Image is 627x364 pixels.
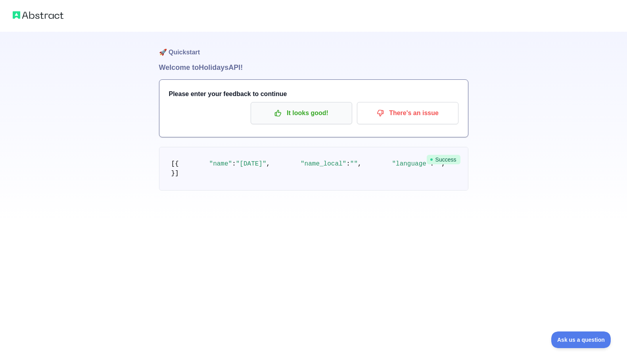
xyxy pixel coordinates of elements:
[169,89,458,99] h3: Please enter your feedback to continue
[209,160,232,168] span: "name"
[159,62,468,73] h1: Welcome to Holidays API!
[232,160,236,168] span: :
[251,102,352,124] button: It looks good!
[427,155,460,164] span: Success
[363,106,453,120] p: There's an issue
[346,160,350,168] span: :
[358,160,362,168] span: ,
[257,106,346,120] p: It looks good!
[171,160,175,168] span: [
[392,160,430,168] span: "language"
[301,160,346,168] span: "name_local"
[350,160,358,168] span: ""
[357,102,458,124] button: There's an issue
[267,160,270,168] span: ,
[159,32,468,62] h1: 🚀 Quickstart
[13,10,63,21] img: Abstract logo
[236,160,267,168] span: "[DATE]"
[551,331,611,348] iframe: Toggle Customer Support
